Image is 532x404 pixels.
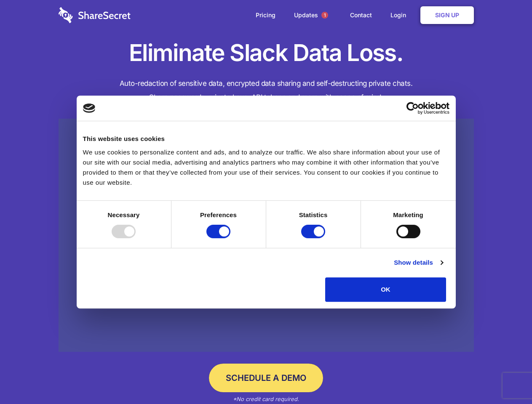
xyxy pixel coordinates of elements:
a: Login [382,2,419,28]
strong: Necessary [108,211,140,218]
a: Usercentrics Cookiebot - opens in a new window [376,102,449,114]
div: We use cookies to personalize content and ads, and to analyze our traffic. We also share informat... [83,147,449,188]
div: This website uses cookies [83,134,449,144]
a: Show details [394,258,443,268]
a: Schedule a Demo [209,364,323,392]
img: logo-wordmark-white-trans-d4663122ce5f474addd5e946df7df03e33cb6a1c49d2221995e7729f52c070b2.svg [59,7,131,23]
img: logo [83,104,96,113]
h4: Auto-redaction of sensitive data, encrypted data sharing and self-destructing private chats. Shar... [59,77,474,104]
strong: Preferences [200,211,237,218]
a: Sign Up [420,6,474,24]
em: *No credit card required. [233,396,299,402]
a: Wistia video thumbnail [59,119,474,352]
button: OK [325,277,446,302]
strong: Statistics [299,211,328,218]
a: Pricing [247,2,284,28]
strong: Marketing [393,211,423,218]
span: 1 [321,12,328,19]
a: Contact [342,2,380,28]
h1: Eliminate Slack Data Loss. [59,38,474,68]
